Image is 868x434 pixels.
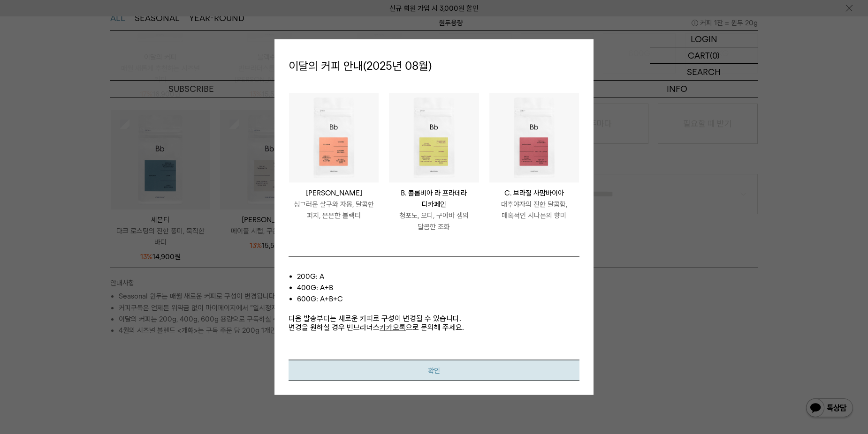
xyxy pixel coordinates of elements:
li: 200g: A [297,270,579,282]
p: 다음 발송부터는 새로운 커피로 구성이 변경될 수 있습니다. 변경을 원하실 경우 빈브라더스 으로 문의해 주세요. [289,304,579,331]
p: C. 브라질 사맘바이아 [489,187,579,198]
p: B. 콜롬비아 라 프라데라 디카페인 [389,187,479,210]
p: 싱그러운 살구와 자몽, 달콤한 퍼지, 은은한 블랙티 [289,198,379,221]
img: #285 [389,93,479,182]
li: 400g: A+B [297,282,579,293]
img: #285 [489,93,579,182]
p: 이달의 커피 안내(2025년 08월) [289,53,579,79]
p: 대추야자의 진한 달콤함, 매혹적인 시나몬의 향미 [489,198,579,221]
a: 카카오톡 [380,322,406,331]
p: [PERSON_NAME] [289,187,379,198]
button: 확인 [289,359,579,381]
img: #285 [289,93,379,182]
li: 600g: A+B+C [297,293,579,304]
p: 청포도, 오디, 구아바 잼의 달콤한 조화 [389,210,479,232]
